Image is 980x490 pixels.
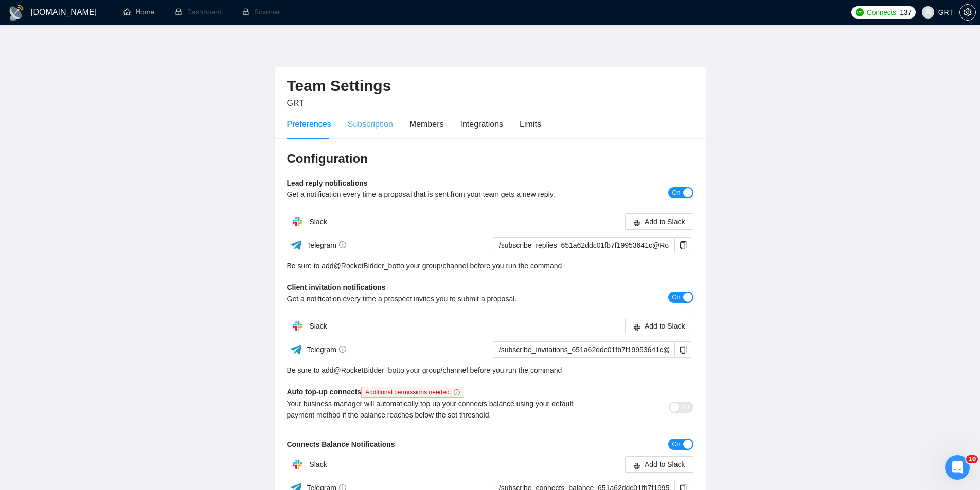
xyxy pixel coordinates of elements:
span: Slack [309,322,327,330]
div: Limits [520,118,541,131]
span: info-circle [454,389,460,395]
img: logo [8,5,25,21]
iframe: Intercom live chat [945,455,970,480]
div: Be sure to add to your group/channel before you run the command [287,365,693,376]
span: user [924,9,932,16]
button: slackAdd to Slack [625,318,693,334]
span: slack [633,323,640,331]
div: Preferences [287,118,331,131]
span: slack [633,219,640,227]
span: 137 [900,7,911,18]
b: Auto top-up connects [287,388,468,396]
b: Connects Balance Notifications [287,440,395,448]
span: On [672,187,680,198]
span: On [672,439,680,450]
span: 10 [966,455,978,463]
a: setting [959,8,976,16]
span: info-circle [339,241,346,248]
span: Add to Slack [645,216,685,227]
span: Additional permissions needed. [361,387,464,398]
a: homeHome [123,8,154,16]
div: Be sure to add to your group/channel before you run the command [287,260,693,271]
button: slackAdd to Slack [625,456,693,473]
span: Slack [309,460,327,468]
b: Client invitation notifications [287,283,386,292]
a: @RocketBidder_bot [334,365,399,376]
span: Telegram [307,346,346,354]
span: info-circle [339,346,346,353]
h2: Team Settings [287,76,693,97]
b: Lead reply notifications [287,179,368,187]
img: hpQkSZIkSZIkSZIkSZIkSZIkSZIkSZIkSZIkSZIkSZIkSZIkSZIkSZIkSZIkSZIkSZIkSZIkSZIkSZIkSZIkSZIkSZIkSZIkS... [287,316,308,336]
span: slack [633,462,640,469]
div: Integrations [460,118,504,131]
button: slackAdd to Slack [625,213,693,230]
button: copy [675,237,691,253]
button: copy [675,341,691,358]
img: upwork-logo.png [856,8,864,16]
div: Your business manager will automatically top up your connects balance using your default payment ... [287,398,592,421]
span: Connects: [867,7,898,18]
h3: Configuration [287,151,693,167]
button: setting [959,4,976,21]
span: copy [675,346,691,354]
span: GRT [287,99,304,107]
img: ww3wtPAAAAAElFTkSuQmCC [290,239,302,251]
img: hpQkSZIkSZIkSZIkSZIkSZIkSZIkSZIkSZIkSZIkSZIkSZIkSZIkSZIkSZIkSZIkSZIkSZIkSZIkSZIkSZIkSZIkSZIkSZIkS... [287,211,308,232]
img: hpQkSZIkSZIkSZIkSZIkSZIkSZIkSZIkSZIkSZIkSZIkSZIkSZIkSZIkSZIkSZIkSZIkSZIkSZIkSZIkSZIkSZIkSZIkSZIkS... [287,454,308,475]
div: Get a notification every time a proposal that is sent from your team gets a new reply. [287,189,592,200]
span: Telegram [307,241,346,249]
span: Add to Slack [645,320,685,332]
span: Add to Slack [645,459,685,470]
a: @RocketBidder_bot [334,260,399,271]
img: ww3wtPAAAAAElFTkSuQmCC [290,343,302,356]
span: setting [960,8,975,16]
span: Off [682,402,690,413]
span: On [672,292,680,303]
div: Get a notification every time a prospect invites you to submit a proposal. [287,293,592,304]
div: Members [409,118,444,131]
span: Slack [309,217,327,226]
div: Subscription [348,118,393,131]
span: copy [675,241,691,249]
